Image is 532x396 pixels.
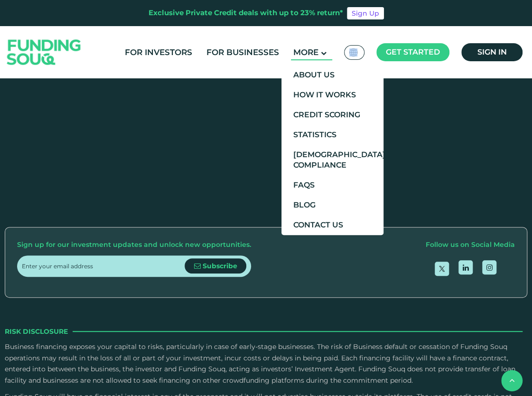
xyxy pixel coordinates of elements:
[122,45,195,60] a: For Investors
[22,255,185,277] input: Enter your email address
[281,85,383,105] a: How It Works
[5,326,68,337] span: Risk Disclosure
[477,47,507,57] span: Sign in
[482,260,496,274] a: open Instagram
[281,65,383,85] a: About Us
[439,266,445,272] img: twitter
[5,341,527,387] p: Business financing exposes your capital to risks, particularly in case of early-stage businesses....
[185,258,246,273] button: Subscribe
[349,48,358,57] img: SA Flag
[281,125,383,145] a: Statistics
[461,43,523,61] a: Sign in
[203,262,237,270] span: Subscribe
[293,47,318,57] span: More
[347,7,384,19] a: Sign Up
[281,175,383,195] a: FAQs
[458,260,473,274] a: open Linkedin
[435,262,449,276] a: open Twitter
[426,239,515,251] div: Follow us on Social Media
[281,215,383,235] a: Contact Us
[386,47,440,57] span: Get started
[204,45,281,60] a: For Businesses
[281,195,383,215] a: Blog
[281,145,383,175] a: [DEMOGRAPHIC_DATA] Compliance
[501,370,523,391] button: back
[17,239,251,251] div: Sign up for our investment updates and unlock new opportunities.
[149,8,343,19] div: Exclusive Private Credit deals with up to 23% return*
[281,105,383,125] a: Credit Scoring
